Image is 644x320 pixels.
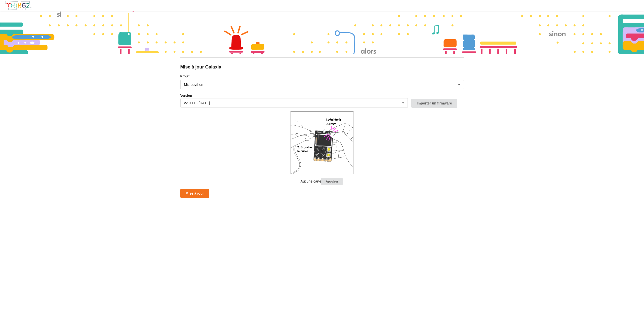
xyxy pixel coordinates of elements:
div: v2.0.11 - [DATE] [184,101,210,105]
img: thingz_logo.png [5,1,32,10]
div: Micropython [184,83,203,86]
button: Mise à jour [180,189,209,198]
div: Mise à jour Galaxia [180,64,464,70]
label: Version [180,93,192,98]
label: Projet [180,74,464,79]
p: Aucune carte [180,178,464,186]
button: Importer un firmware [411,99,457,108]
img: galaxia_plug.png [291,111,353,174]
button: Appairer [321,178,343,186]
